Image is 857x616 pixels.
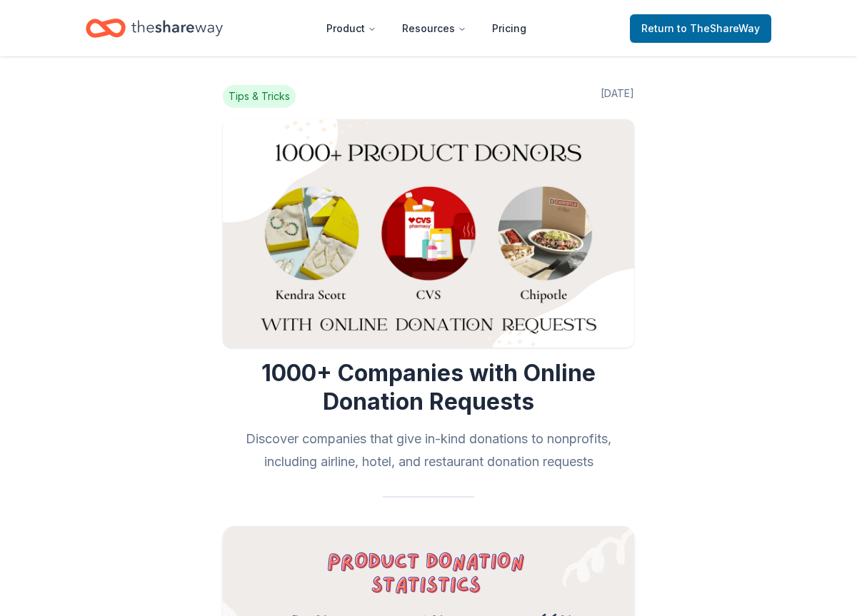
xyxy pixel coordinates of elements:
[677,22,760,34] span: to TheShareWay
[601,85,634,108] span: [DATE]
[630,14,771,43] a: Returnto TheShareWay
[391,14,478,43] button: Resources
[641,20,760,37] span: Return
[315,11,538,45] nav: Main
[315,14,388,43] button: Product
[223,119,634,348] img: Image for 1000+ Companies with Online Donation Requests
[86,11,223,45] a: Home
[223,359,634,416] h1: 1000+ Companies with Online Donation Requests
[481,14,538,43] a: Pricing
[223,85,296,108] span: Tips & Tricks
[223,428,634,473] h2: Discover companies that give in-kind donations to nonprofits, including airline, hotel, and resta...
